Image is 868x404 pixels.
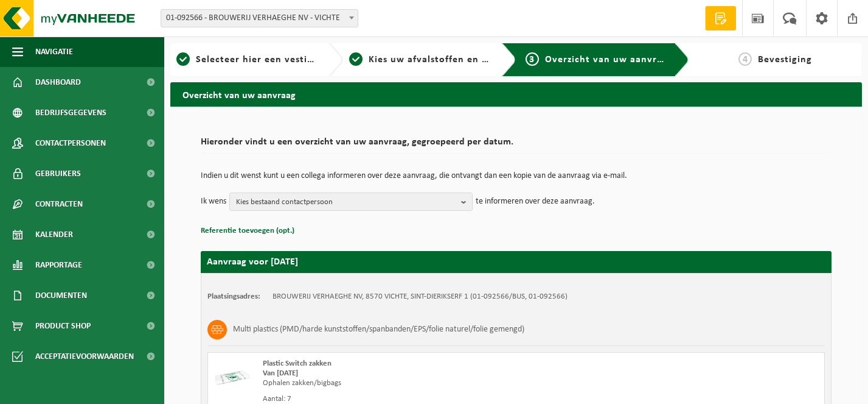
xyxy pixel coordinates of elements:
[201,137,832,154] h2: Hieronder vindt u een overzicht van uw aanvraag, gegroepeerd per datum.
[545,55,673,65] span: Overzicht van uw aanvraag
[263,378,565,388] div: Ophalen zakken/bigbags
[35,341,134,372] span: Acceptatievoorwaarden
[35,37,73,67] span: Navigatie
[176,52,319,67] a: 1Selecteer hier een vestiging
[35,67,81,97] span: Dashboard
[758,55,812,65] span: Bevestiging
[263,360,332,367] span: Plastic Switch zakken
[35,128,106,158] span: Contactpersonen
[738,52,752,66] span: 4
[207,292,260,300] strong: Plaatsingsadres:
[35,311,91,341] span: Product Shop
[273,292,568,302] td: BROUWERIJ VERHAEGHE NV, 8570 VICHTE, SINT-DIERIKSERF 1 (01-092566/BUS, 01-092566)
[229,193,473,211] button: Kies bestaand contactpersoon
[35,250,82,280] span: Rapportage
[263,394,565,404] div: Aantal: 7
[35,219,73,250] span: Kalender
[35,280,87,311] span: Documenten
[201,172,832,180] p: Indien u dit wenst kunt u een collega informeren over deze aanvraag, die ontvangt dan een kopie v...
[201,193,226,211] p: Ik wens
[196,55,327,65] span: Selecteer hier een vestiging
[263,369,298,377] strong: Van [DATE]
[526,52,539,66] span: 3
[233,320,524,339] h3: Multi plastics (PMD/harde kunststoffen/spanbanden/EPS/folie naturel/folie gemengd)
[207,257,298,267] strong: Aanvraag voor [DATE]
[161,10,358,27] span: 01-092566 - BROUWERIJ VERHAEGHE NV - VICHTE
[201,223,294,239] button: Referentie toevoegen (opt.)
[349,52,491,67] a: 2Kies uw afvalstoffen en recipiënten
[35,158,81,189] span: Gebruikers
[170,82,862,106] h2: Overzicht van uw aanvraag
[35,97,106,128] span: Bedrijfsgegevens
[349,52,363,66] span: 2
[161,9,358,27] span: 01-092566 - BROUWERIJ VERHAEGHE NV - VICHTE
[35,189,83,219] span: Contracten
[476,193,595,211] p: te informeren over deze aanvraag.
[214,359,251,395] img: LP-SK-00500-LPE-16.png
[176,52,190,66] span: 1
[369,55,536,65] span: Kies uw afvalstoffen en recipiënten
[236,193,456,211] span: Kies bestaand contactpersoon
